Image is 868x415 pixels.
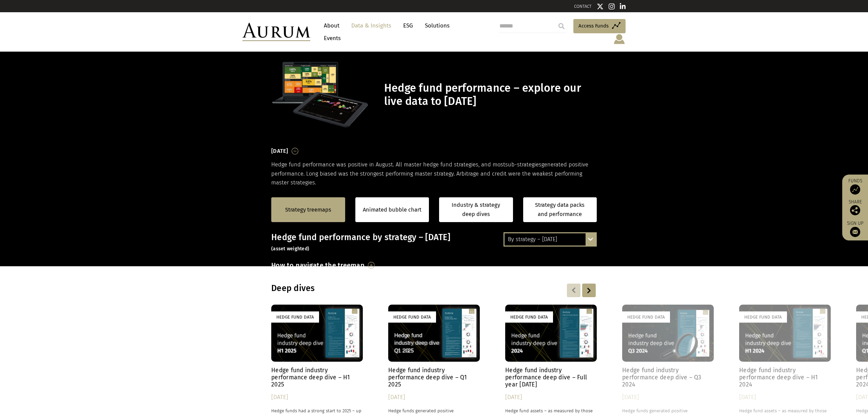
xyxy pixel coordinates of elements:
[348,19,395,32] a: Data & Insights
[850,184,860,195] img: Access Funds
[505,393,597,402] div: [DATE]
[846,200,865,215] div: Share
[739,393,831,402] div: [DATE]
[320,19,343,32] a: About
[285,205,331,214] a: Strategy treemaps
[555,19,568,33] input: Submit
[400,19,416,32] a: ESG
[622,311,670,323] div: Hedge Fund Data
[574,4,592,9] a: CONTACT
[505,233,596,246] div: By strategy – [DATE]
[622,393,714,402] div: [DATE]
[271,246,309,252] small: (asset weighted)
[271,259,364,271] h3: How to navigate the treemap
[620,3,626,10] img: Linkedin icon
[271,393,363,402] div: [DATE]
[573,19,626,33] a: Access Funds
[271,283,509,293] h3: Deep dives
[739,367,831,388] h4: Hedge fund industry performance deep dive – H1 2024
[505,367,597,388] h4: Hedge fund industry performance deep dive – Full year [DATE]
[320,32,341,44] a: Events
[850,205,860,215] img: Share this post
[242,23,310,41] img: Aurum
[505,161,541,168] span: sub-strategies
[622,367,714,388] h4: Hedge fund industry performance deep dive – Q3 2024
[850,227,860,237] img: Sign up to our newsletter
[384,82,595,108] h1: Hedge fund performance – explore our live data to [DATE]
[739,311,787,323] div: Hedge Fund Data
[505,311,553,323] div: Hedge Fund Data
[388,393,480,402] div: [DATE]
[609,3,615,10] img: Instagram icon
[439,197,513,222] a: Industry & strategy deep dives
[421,19,453,32] a: Solutions
[271,311,319,323] div: Hedge Fund Data
[271,232,597,253] h3: Hedge fund performance by strategy – [DATE]
[846,220,865,237] a: Sign up
[523,197,597,222] a: Strategy data packs and performance
[578,22,609,30] span: Access Funds
[613,33,626,45] img: account-icon.svg
[388,367,480,388] h4: Hedge fund industry performance deep dive – Q1 2025
[271,146,288,156] h3: [DATE]
[363,205,421,214] a: Animated bubble chart
[846,178,865,195] a: Funds
[271,367,363,388] h4: Hedge fund industry performance deep dive – H1 2025
[271,160,597,187] p: Hedge fund performance was positive in August. All master hedge fund strategies, and most generat...
[388,311,436,323] div: Hedge Fund Data
[597,3,604,10] img: Twitter icon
